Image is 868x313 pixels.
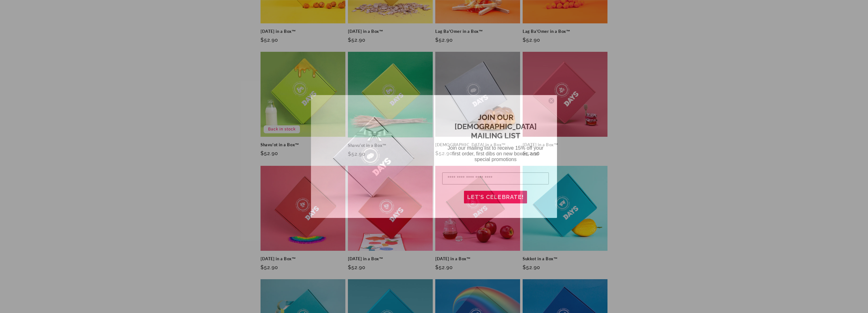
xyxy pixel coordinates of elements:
img: d3790c2f-0e0c-4c72-ba1e-9ed984504164.jpeg [311,95,434,218]
span: Join our mailing list to receive 15% off your first order, first dibs on new boxes, and special p... [448,145,543,162]
button: LET'S CELEBRATE! [464,191,527,203]
span: JOIN OUR [DEMOGRAPHIC_DATA] MAILING LIST [455,113,537,140]
button: Close dialog [548,98,554,104]
input: Enter your email address [442,172,549,184]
